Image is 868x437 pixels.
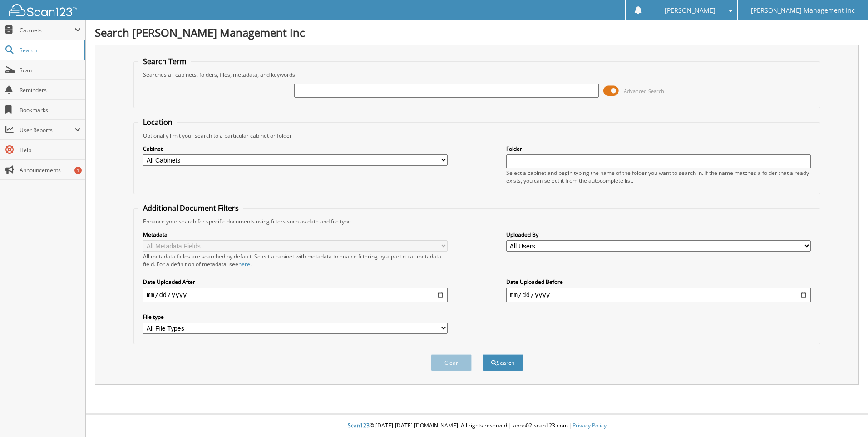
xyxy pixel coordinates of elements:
[138,117,177,127] legend: Location
[751,8,855,13] span: [PERSON_NAME] Management Inc
[86,415,868,437] div: © [DATE]-[DATE] [DOMAIN_NAME]. All rights reserved | appb02-scan123-com |
[138,132,815,139] div: Optionally limit your search to a particular cabinet or folder
[483,354,523,371] button: Search
[665,8,715,13] span: [PERSON_NAME]
[95,25,859,40] h1: Search [PERSON_NAME] Management Inc
[74,167,82,174] div: 1
[20,26,74,34] span: Cabinets
[143,288,448,302] input: start
[20,106,81,114] span: Bookmarks
[506,288,811,302] input: end
[506,169,811,184] div: Select a cabinet and begin typing the name of the folder you want to search in. If the name match...
[431,354,472,371] button: Clear
[20,86,81,94] span: Reminders
[138,71,815,79] div: Searches all cabinets, folders, files, metadata, and keywords
[138,218,815,225] div: Enhance your search for specific documents using filters such as date and file type.
[143,313,448,321] label: File type
[143,253,448,268] div: All metadata fields are searched by default. Select a cabinet with metadata to enable filtering b...
[348,422,370,429] span: Scan123
[238,260,250,268] a: here
[506,278,811,286] label: Date Uploaded Before
[572,422,607,429] a: Privacy Policy
[20,66,81,74] span: Scan
[143,145,448,153] label: Cabinet
[138,203,243,213] legend: Additional Document Filters
[138,56,191,66] legend: Search Term
[9,4,77,16] img: scan123-logo-white.svg
[20,46,79,54] span: Search
[624,88,664,94] span: Advanced Search
[143,231,448,238] label: Metadata
[506,145,811,153] label: Folder
[143,278,448,286] label: Date Uploaded After
[20,166,81,174] span: Announcements
[20,126,74,134] span: User Reports
[506,231,811,238] label: Uploaded By
[20,146,81,154] span: Help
